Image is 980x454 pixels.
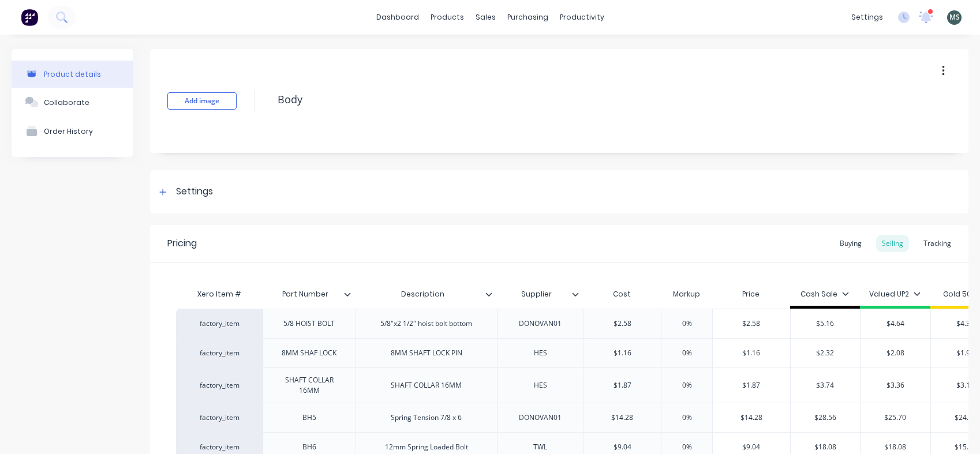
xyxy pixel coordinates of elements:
[497,283,583,306] div: Supplier
[381,410,471,425] div: Spring Tension 7/8 x 6
[791,371,861,400] div: $3.74
[658,339,716,367] div: 0%
[381,346,472,361] div: 8MM SHAFT LOCK PIN
[188,348,251,358] div: factory_item
[371,9,425,26] a: dashboard
[554,9,610,26] div: productivity
[371,316,481,331] div: 5/8"x2 1/2" hoist bolt bottom
[861,309,930,338] div: $4.64
[658,371,716,400] div: 0%
[658,403,716,432] div: 0%
[12,117,133,145] button: Order History
[176,283,263,306] div: Xero Item #
[584,339,661,367] div: $1.16
[791,309,861,338] div: $5.16
[188,318,251,329] div: factory_item
[658,309,716,338] div: 0%
[869,289,921,299] div: Valued UP2
[21,9,38,26] img: Factory
[713,371,790,400] div: $1.87
[44,70,101,78] div: Product details
[834,235,867,252] div: Buying
[876,235,909,252] div: Selling
[791,339,861,367] div: $2.32
[470,9,502,26] div: sales
[44,98,89,107] div: Collaborate
[661,283,712,306] div: Markup
[584,309,661,338] div: $2.58
[12,61,133,88] button: Product details
[801,289,849,299] div: Cash Sale
[356,283,497,306] div: Description
[272,86,899,113] textarea: Body
[713,309,790,338] div: $2.58
[272,346,346,361] div: 8MM SHAF LOCK
[425,9,470,26] div: products
[263,280,349,309] div: Part Number
[188,412,251,423] div: factory_item
[502,9,554,26] div: purchasing
[176,185,213,199] div: Settings
[583,283,661,306] div: Cost
[167,237,197,250] div: Pricing
[280,410,338,425] div: BH5
[846,9,889,26] div: settings
[274,316,344,331] div: 5/8 HOIST BOLT
[12,88,133,117] button: Collaborate
[949,12,960,22] span: MS
[381,378,471,393] div: SHAFT COLLAR 16MM
[167,92,237,110] button: Add image
[188,442,251,452] div: factory_item
[188,380,251,391] div: factory_item
[44,127,93,136] div: Order History
[861,339,930,367] div: $2.08
[918,235,957,252] div: Tracking
[712,283,790,306] div: Price
[584,403,661,432] div: $14.28
[263,283,356,306] div: Part Number
[510,410,571,425] div: DONOVAN01
[510,316,571,331] div: DONOVAN01
[497,280,577,309] div: Supplier
[791,403,861,432] div: $28.56
[861,403,930,432] div: $25.70
[511,346,569,361] div: HES
[511,378,569,393] div: HES
[268,373,351,398] div: SHAFT COLLAR 16MM
[584,371,661,400] div: $1.87
[713,339,790,367] div: $1.16
[356,280,490,309] div: Description
[713,403,790,432] div: $14.28
[861,371,930,400] div: $3.36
